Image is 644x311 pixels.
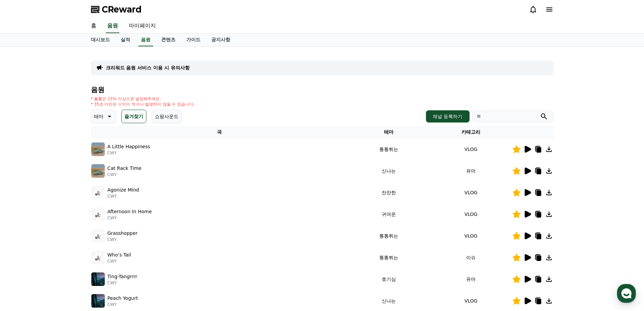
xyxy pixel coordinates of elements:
p: CWY [108,280,137,286]
button: 쇼핑사운드 [152,110,182,123]
td: 귀여운 [348,203,430,225]
p: Cat Rack Time [108,165,142,172]
p: CWY [108,150,150,156]
td: VLOG [430,203,512,225]
img: music [91,294,105,308]
a: 가이드 [181,34,206,46]
a: 마이페이지 [123,19,161,33]
p: A Little Happiness [108,143,150,150]
th: 카테고리 [430,126,512,138]
span: CReward [102,4,142,15]
a: 설정 [87,215,130,231]
td: VLOG [430,182,512,203]
img: music [91,207,105,221]
a: 실적 [115,34,136,46]
td: 유머 [430,160,512,182]
a: 음원 [138,34,153,46]
p: * 볼륨은 15% 이상으로 설정해주세요. [91,96,195,102]
p: Agonize Mind [108,186,139,194]
p: CWY [108,302,138,307]
th: 곡 [91,126,348,138]
a: 공지사항 [206,34,236,46]
img: music [91,229,105,243]
span: 홈 [21,225,25,230]
th: 테마 [348,126,430,138]
p: CWY [108,172,142,177]
a: 홈 [2,215,45,231]
p: 테마 [94,112,103,121]
img: music [91,251,105,264]
td: VLOG [430,225,512,247]
a: 대시보드 [86,34,115,46]
td: 잔잔한 [348,182,430,203]
td: 통통튀는 [348,247,430,268]
button: 테마 [91,110,116,123]
a: 콘텐츠 [156,34,181,46]
a: CReward [91,4,142,15]
button: 채널 등록하기 [426,110,469,123]
img: music [91,186,105,199]
p: CWY [108,237,138,242]
td: 유머 [430,268,512,290]
p: Ting-Tangrrrr [108,273,137,280]
p: Who’s Tail [108,251,131,259]
img: music [91,272,105,286]
p: CWY [108,194,139,199]
a: 음원 [106,19,119,33]
button: 즐겨찾기 [121,110,146,123]
td: VLOG [430,138,512,160]
img: music [91,142,105,156]
p: CWY [108,215,152,221]
img: music [91,164,105,178]
a: 대화 [45,215,87,231]
a: 홈 [86,19,102,33]
a: 크리워드 음원 서비스 이용 시 유의사항 [106,64,190,71]
span: 설정 [104,225,113,230]
td: 통통튀는 [348,225,430,247]
p: Afternoon In Home [108,208,152,215]
td: 호기심 [348,268,430,290]
td: 신나는 [348,160,430,182]
p: CWY [108,259,131,264]
td: 통통튀는 [348,138,430,160]
p: Peach Yogurt [108,295,138,302]
td: 이슈 [430,247,512,268]
p: Grasshopper [108,230,138,237]
h4: 음원 [91,86,553,93]
p: * 35초 미만은 수익이 적거나 발생하지 않을 수 있습니다. [91,102,195,107]
span: 대화 [62,225,70,230]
